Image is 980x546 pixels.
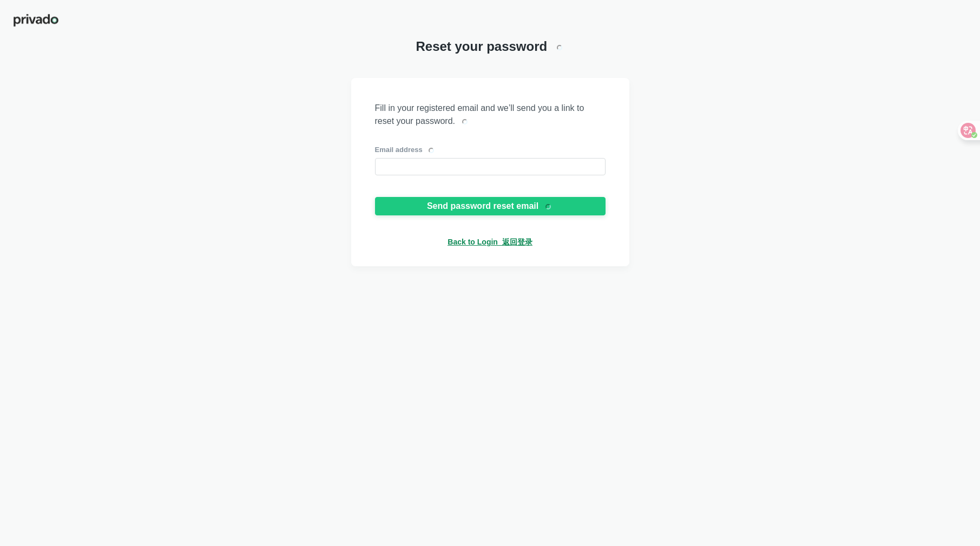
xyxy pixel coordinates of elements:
[502,238,532,246] font: 返回登录
[13,13,59,28] img: privado-logo
[448,237,532,247] div: Back to Login
[375,197,606,215] button: Send password reset email
[375,145,606,155] div: Email address
[448,237,532,247] a: Back to Login 返回登录
[416,39,564,54] span: Reset your password
[427,201,553,211] div: Send password reset email
[375,102,606,128] span: Fill in your registered email and we’ll send you a link to reset your password.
